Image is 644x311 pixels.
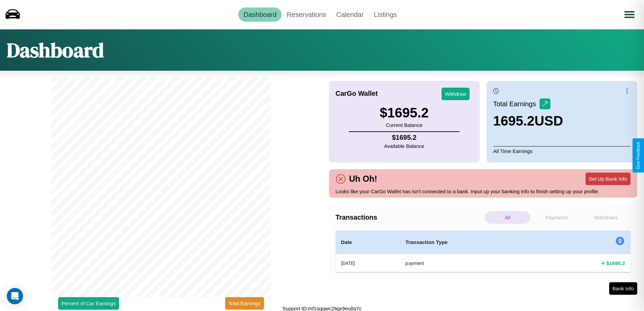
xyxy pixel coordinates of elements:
th: payment [400,254,537,272]
button: Total Earnings [225,297,264,310]
button: Bank Info [609,282,637,295]
p: Total Earnings [493,98,540,110]
a: Listings [369,7,402,22]
a: Reservations [282,7,331,22]
h4: Transaction Type [405,238,531,246]
a: Dashboard [238,7,282,22]
a: Calendar [331,7,369,22]
div: Open Intercom Messenger [7,288,23,304]
p: Payments [534,211,579,224]
button: Open menu [620,5,639,24]
h1: Dashboard [7,36,104,64]
p: All [485,211,530,224]
h3: 1695.2 USD [493,113,563,129]
p: Withdraws [583,211,629,224]
button: Percent of Car Earnings [58,297,119,310]
h4: Transactions [336,214,483,221]
h4: $ 1695.2 [606,260,625,267]
button: Set Up Bank Info [586,173,630,185]
h3: $ 1695.2 [380,105,429,120]
button: Withdraw [442,88,470,100]
h4: CarGo Wallet [336,90,378,97]
h4: Date [341,238,395,246]
h4: Uh Oh! [346,174,381,184]
p: Available Balance [384,141,424,151]
p: All Time Earnings [493,146,630,156]
div: Give Feedback [636,142,641,169]
p: Current Balance [380,120,429,130]
table: simple table [336,230,631,272]
h4: $ 1695.2 [384,134,424,141]
th: [DATE] [336,254,400,272]
p: Looks like your CarGo Wallet has isn't connected to a bank. Input up your banking info to finish ... [336,187,631,196]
